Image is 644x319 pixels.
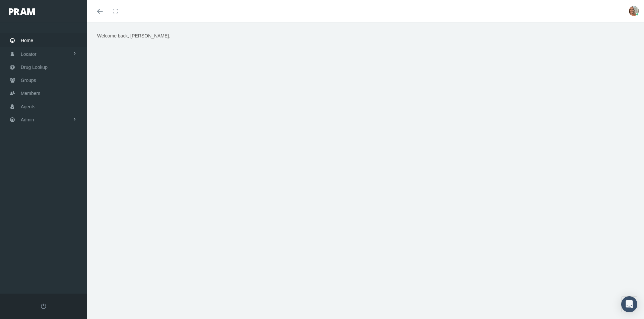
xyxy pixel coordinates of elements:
span: Welcome back, [PERSON_NAME]. [97,33,170,38]
span: Members [21,87,40,100]
img: S_Profile_Picture_15372.jpg [629,6,639,16]
div: Open Intercom Messenger [621,296,637,312]
span: Agents [21,100,35,113]
span: Drug Lookup [21,61,48,74]
img: PRAM_20_x_78.png [9,8,35,15]
span: Locator [21,48,37,61]
span: Groups [21,74,36,87]
span: Admin [21,113,34,126]
span: Home [21,34,33,47]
